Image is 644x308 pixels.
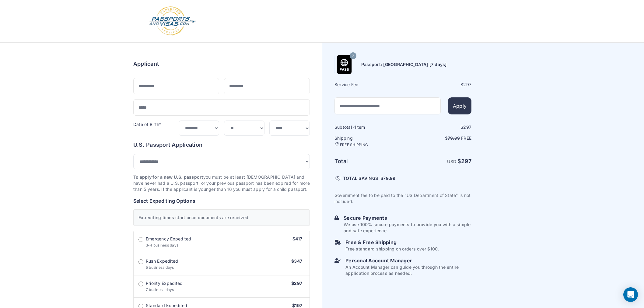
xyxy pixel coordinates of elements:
span: Priority Expedited [146,280,183,286]
p: An Account Manager can guide you through the entire application process as needed. [345,264,471,276]
span: Emergency Expedited [146,236,191,242]
p: $ [404,135,471,141]
h6: Select Expediting Options [133,197,310,205]
span: USD [447,159,456,164]
h6: Total [334,157,402,166]
strong: To apply for a new U.S. passport [133,174,203,180]
h6: Free & Free Shipping [345,239,439,246]
span: 5 business days [146,265,174,270]
label: Date of Birth* [133,122,161,127]
p: you must be at least [DEMOGRAPHIC_DATA] and have never had a U.S. passport, or your previous pass... [133,174,310,192]
div: $ [404,124,471,130]
span: 297 [463,82,471,87]
h6: Service Fee [334,82,402,88]
span: 7 [352,52,354,60]
h6: U.S. Passport Application [133,141,310,149]
span: $417 [292,236,302,241]
p: We use 100% secure payments to provide you with a simple and safe experience. [344,222,471,234]
h6: Subtotal · item [334,124,402,130]
span: 297 [461,158,471,164]
p: Free standard shipping on orders over $100. [345,246,439,252]
span: 1 [354,124,356,130]
div: Open Intercom Messenger [623,287,638,302]
span: FREE SHIPPING [340,142,368,147]
h6: Shipping [334,135,402,147]
strong: $ [457,158,471,164]
p: Government fee to be paid to the "US Department of State" is not included. [334,192,471,205]
span: $297 [291,281,302,286]
span: TOTAL SAVINGS [343,175,378,181]
span: 7 business days [146,287,174,292]
div: $ [404,82,471,88]
button: Apply [448,97,471,114]
span: 79.99 [383,176,395,181]
img: Product Name [335,55,354,74]
div: Expediting times start once documents are received. [133,209,310,226]
h6: Personal Account Manager [345,257,471,264]
span: 3-4 business days [146,243,178,247]
img: Logo [149,6,197,36]
h6: Applicant [133,60,159,68]
span: 79.99 [448,135,460,141]
span: Free [461,135,471,141]
span: 297 [463,124,471,130]
span: Rush Expedited [146,258,178,264]
h6: Passport: [GEOGRAPHIC_DATA] [7 days] [361,61,447,68]
span: $ [380,175,395,181]
span: $347 [291,258,302,264]
span: $197 [292,303,302,308]
h6: Secure Payments [344,214,471,222]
